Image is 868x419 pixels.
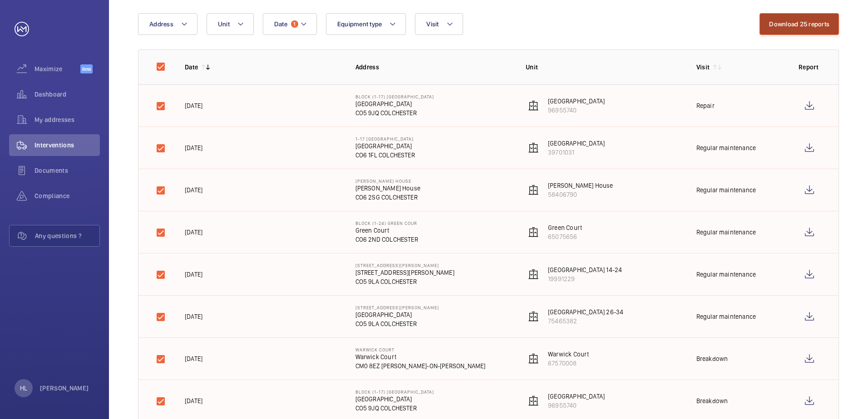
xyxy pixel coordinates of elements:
[185,101,202,110] p: [DATE]
[185,185,202,195] p: [DATE]
[326,13,406,35] button: Equipment type
[355,193,420,202] p: CO6 2SG COLCHESTER
[528,185,539,195] img: elevator.svg
[355,63,512,72] p: Address
[548,274,622,283] p: 19991229
[355,235,418,244] p: CO6 2ND COLCHESTER
[185,270,202,279] p: [DATE]
[355,389,434,395] p: Block (1-17) [GEOGRAPHIC_DATA]
[528,100,539,111] img: elevator.svg
[355,361,486,370] p: CM0 8EZ [PERSON_NAME]-ON-[PERSON_NAME]
[528,269,539,280] img: elevator.svg
[548,350,589,359] p: Warwick Court
[528,311,539,322] img: elevator.svg
[207,13,254,35] button: Unit
[35,231,99,240] span: Any questions ?
[355,395,434,404] p: [GEOGRAPHIC_DATA]
[548,392,605,401] p: [GEOGRAPHIC_DATA]
[355,220,418,226] p: Block (1-24) Green Cour
[548,139,605,148] p: [GEOGRAPHIC_DATA]
[759,13,839,35] button: Download 25 reports
[35,90,100,99] span: Dashboard
[355,268,454,277] p: [STREET_ADDRESS][PERSON_NAME]
[355,151,415,160] p: CO6 1FL COLCHESTER
[263,13,317,35] button: Date1
[40,384,89,393] p: [PERSON_NAME]
[355,94,434,99] p: Block (1-17) [GEOGRAPHIC_DATA]
[35,115,100,124] span: My addresses
[355,226,418,235] p: Green Court
[355,263,454,268] p: [STREET_ADDRESS][PERSON_NAME]
[799,63,820,72] p: Report
[355,136,415,141] p: 1-17 [GEOGRAPHIC_DATA]
[35,64,80,73] span: Maximize
[149,20,173,28] span: Address
[548,401,605,410] p: 96955740
[35,191,100,200] span: Compliance
[355,277,454,286] p: CO5 9LA COLCHESTER
[696,63,710,72] p: Visit
[696,312,756,321] div: Regular maintenance
[548,223,582,232] p: Green Court
[528,227,539,238] img: elevator.svg
[185,312,202,321] p: [DATE]
[355,310,439,319] p: [GEOGRAPHIC_DATA]
[548,265,622,274] p: [GEOGRAPHIC_DATA] 14-24
[355,404,434,413] p: CO5 9JQ COLCHESTER
[526,63,682,72] p: Unit
[548,148,605,157] p: 39701031
[355,108,434,117] p: CO5 9JQ COLCHESTER
[355,178,420,184] p: [PERSON_NAME] House
[185,63,198,72] p: Date
[696,396,728,405] div: Breakdown
[35,166,100,175] span: Documents
[355,141,415,151] p: [GEOGRAPHIC_DATA]
[355,99,434,108] p: [GEOGRAPHIC_DATA]
[696,270,756,279] div: Regular maintenance
[337,20,382,28] span: Equipment type
[548,317,623,326] p: 75465382
[528,142,539,153] img: elevator.svg
[185,354,202,363] p: [DATE]
[355,305,439,310] p: [STREET_ADDRESS][PERSON_NAME]
[548,307,623,317] p: [GEOGRAPHIC_DATA] 26-34
[80,64,93,73] span: Beta
[138,13,197,35] button: Address
[355,352,486,361] p: Warwick Court
[528,353,539,364] img: elevator.svg
[355,184,420,193] p: [PERSON_NAME] House
[415,13,463,35] button: Visit
[528,395,539,406] img: elevator.svg
[426,20,439,28] span: Visit
[696,143,756,152] div: Regular maintenance
[35,141,100,150] span: Interventions
[548,359,589,368] p: 67570008
[355,319,439,328] p: CO5 9LA COLCHESTER
[218,20,230,28] span: Unit
[696,185,756,195] div: Regular maintenance
[185,228,202,237] p: [DATE]
[20,384,27,393] p: HL
[185,143,202,152] p: [DATE]
[548,106,605,115] p: 96955740
[696,101,715,110] div: Repair
[274,20,287,28] span: Date
[548,181,613,190] p: [PERSON_NAME] House
[548,97,605,106] p: [GEOGRAPHIC_DATA]
[291,20,298,28] span: 1
[696,354,728,363] div: Breakdown
[548,190,613,199] p: 58406790
[548,232,582,241] p: 65075656
[355,347,486,352] p: Warwick Court
[185,396,202,405] p: [DATE]
[696,228,756,237] div: Regular maintenance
